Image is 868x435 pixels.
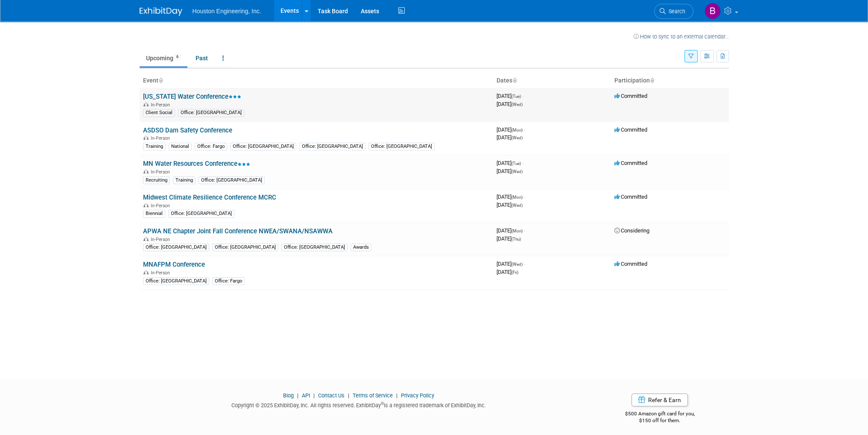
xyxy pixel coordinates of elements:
[497,126,525,133] span: [DATE]
[311,392,317,399] span: |
[212,244,278,251] div: Office: [GEOGRAPHIC_DATA]
[511,270,518,275] span: (Fri)
[511,161,521,166] span: (Tue)
[368,143,435,150] div: Office: [GEOGRAPHIC_DATA]
[346,392,351,399] span: |
[143,203,149,207] img: In-Person Event
[173,176,196,184] div: Training
[195,143,227,150] div: Office: Fargo
[497,269,518,275] span: [DATE]
[140,7,182,16] img: ExhibitDay
[143,102,149,106] img: In-Person Event
[511,195,523,200] span: (Mon)
[143,237,149,241] img: In-Person Event
[511,102,523,107] span: (Wed)
[140,400,579,409] div: Copyright © 2025 ExhibitDay, Inc. All rights reserved. ExhibitDay is a registered trademark of Ex...
[143,210,165,217] div: Biennial
[524,194,525,200] span: -
[140,73,493,88] th: Event
[151,203,172,209] span: In-Person
[230,143,296,150] div: Office: [GEOGRAPHIC_DATA]
[143,261,205,268] a: MNAFPM Conference
[302,392,310,399] a: API
[611,73,729,88] th: Participation
[524,126,525,133] span: -
[199,176,265,184] div: Office: [GEOGRAPHIC_DATA]
[634,33,729,40] a: How to sync to an external calendar...
[497,160,523,166] span: [DATE]
[143,93,241,100] a: [US_STATE] Water Conference
[497,93,523,99] span: [DATE]
[283,392,294,399] a: Blog
[151,237,172,242] span: In-Person
[143,244,209,251] div: Office: [GEOGRAPHIC_DATA]
[511,237,521,241] span: (Thu)
[654,4,693,19] a: Search
[591,417,729,424] div: $150 off for them.
[143,176,170,184] div: Recruiting
[143,270,149,274] img: In-Person Event
[143,277,209,285] div: Office: [GEOGRAPHIC_DATA]
[511,128,523,132] span: (Mon)
[143,135,149,140] img: In-Person Event
[318,392,345,399] a: Contact Us
[614,126,647,133] span: Committed
[143,109,175,117] div: Client Social
[522,160,523,166] span: -
[174,54,181,60] span: 6
[143,227,333,235] a: APWA NE Chapter Joint Fall Conference NWEA/SWANA/NSAWWA
[614,194,647,200] span: Committed
[140,50,187,66] a: Upcoming6
[497,194,525,200] span: [DATE]
[158,77,163,84] a: Sort by Event Name
[381,401,384,406] sup: ®
[650,77,654,84] a: Sort by Participation Type
[614,261,647,267] span: Committed
[497,202,523,208] span: [DATE]
[511,169,523,174] span: (Wed)
[151,135,172,141] span: In-Person
[151,169,172,175] span: In-Person
[666,8,685,15] span: Search
[524,227,525,234] span: -
[168,210,234,217] div: Office: [GEOGRAPHIC_DATA]
[704,3,721,19] img: Bret Zimmerman
[493,73,611,88] th: Dates
[614,93,647,99] span: Committed
[151,270,172,276] span: In-Person
[497,101,523,107] span: [DATE]
[178,109,244,117] div: Office: [GEOGRAPHIC_DATA]
[497,261,525,267] span: [DATE]
[497,168,523,174] span: [DATE]
[511,229,523,233] span: (Mon)
[295,392,301,399] span: |
[143,126,232,134] a: ASDSO Dam Safety Conference
[512,77,517,84] a: Sort by Start Date
[212,277,245,285] div: Office: Fargo
[497,134,523,141] span: [DATE]
[511,262,523,267] span: (Wed)
[591,405,729,424] div: $500 Amazon gift card for you,
[511,135,523,140] span: (Wed)
[401,392,434,399] a: Privacy Policy
[143,143,166,150] div: Training
[169,143,192,150] div: National
[631,394,688,406] a: Refer & Earn
[614,227,649,234] span: Considering
[614,160,647,166] span: Committed
[353,392,393,399] a: Terms of Service
[351,244,371,251] div: Awards
[193,8,261,15] span: Houston Engineering, Inc.
[522,93,523,99] span: -
[143,160,250,168] a: MN Water Resources Conference
[143,169,149,173] img: In-Person Event
[151,102,172,108] span: In-Person
[281,244,348,251] div: Office: [GEOGRAPHIC_DATA]
[524,261,525,267] span: -
[511,203,523,208] span: (Wed)
[497,227,525,234] span: [DATE]
[299,143,365,150] div: Office: [GEOGRAPHIC_DATA]
[497,235,521,242] span: [DATE]
[511,94,521,99] span: (Tue)
[394,392,400,399] span: |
